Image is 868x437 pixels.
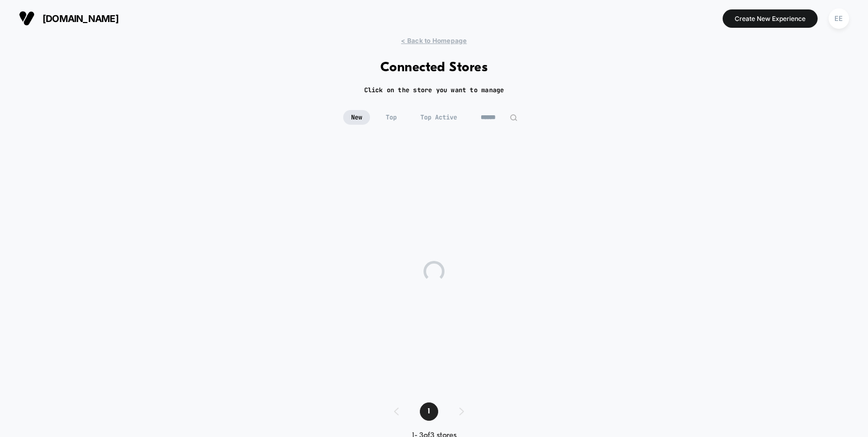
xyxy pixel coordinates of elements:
span: < Back to Homepage [401,37,467,45]
span: Top Active [412,110,465,125]
h2: Click on the store you want to manage [364,86,504,94]
span: New [343,110,370,125]
img: Visually logo [19,10,35,26]
button: Create New Experience [723,9,818,28]
div: EE [829,8,849,29]
button: [DOMAIN_NAME] [16,10,122,27]
span: [DOMAIN_NAME] [43,13,119,24]
h1: Connected Stores [380,60,488,75]
span: Top [378,110,405,125]
img: edit [510,114,517,122]
button: EE [825,8,852,29]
